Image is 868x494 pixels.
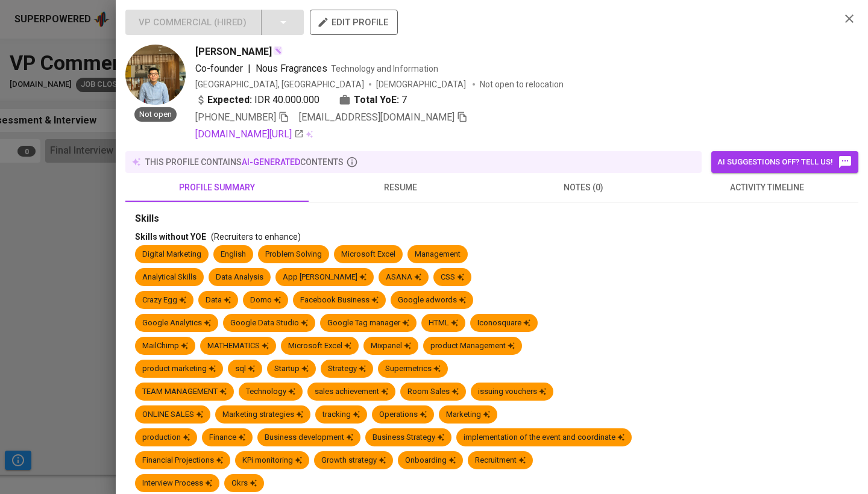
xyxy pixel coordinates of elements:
span: AI-generated [242,157,300,167]
div: IDR 40.000.000 [195,93,319,107]
div: Financial Projections [142,455,223,466]
div: Google Data Studio [230,317,308,329]
div: TEAM MANAGEMENT [142,386,227,398]
div: Recruitment [475,455,526,466]
div: Business Strategy [373,432,444,443]
div: product Management [430,340,515,352]
div: Microsoft Excel [288,340,351,352]
div: sql [235,363,255,375]
a: [DOMAIN_NAME][URL] [195,127,304,142]
span: 7 [401,93,407,107]
div: Supermetrics [385,363,441,375]
span: [PERSON_NAME] [195,45,272,59]
div: Data [206,295,231,306]
span: resume [316,180,485,195]
div: ONLINE SALES [142,409,203,421]
div: Crazy Egg [142,295,186,306]
div: HTML [429,317,458,329]
div: App [PERSON_NAME] [283,272,366,283]
div: Technology [246,386,295,398]
div: Startup [274,363,309,375]
div: KPi monitoring [242,455,302,466]
span: [DEMOGRAPHIC_DATA] [376,78,468,90]
div: Google Analytics [142,317,211,329]
div: Growth strategy [321,455,386,466]
b: Expected: [207,93,252,107]
b: Total YoE: [354,93,399,107]
div: Operations [379,409,427,421]
div: Onboarding [405,455,456,466]
div: Digital Marketing [142,249,201,260]
div: [GEOGRAPHIC_DATA], [GEOGRAPHIC_DATA] [195,78,364,90]
a: edit profile [310,17,398,27]
div: Google adwords [398,295,466,306]
span: AI suggestions off? Tell us! [717,155,852,169]
div: Domo [250,295,281,306]
div: Room Sales [407,386,459,398]
div: ASANA [386,272,421,283]
div: Okrs [231,478,257,489]
div: Iconosquare [477,317,530,329]
div: MATHEMATICS [207,340,269,352]
span: edit profile [319,14,388,30]
div: English [221,249,246,260]
div: tracking [322,409,360,421]
span: Co-founder [195,63,243,74]
span: [PHONE_NUMBER] [195,111,276,123]
span: activity timeline [682,180,851,195]
div: Mixpanel [371,340,411,352]
div: Strategy [328,363,366,375]
span: profile summary [133,180,301,195]
div: production [142,432,190,443]
button: edit profile [310,10,398,35]
div: Marketing [446,409,490,421]
button: AI suggestions off? Tell us! [711,151,858,173]
span: Skills without YOE [135,232,206,242]
span: [EMAIL_ADDRESS][DOMAIN_NAME] [299,111,454,123]
div: MailChimp [142,340,188,352]
div: implementation of the event and coordinate [464,432,624,443]
span: Not open [134,109,177,120]
p: this profile contains contents [145,156,344,168]
div: CSS [441,272,464,283]
img: magic_wand.svg [273,46,283,55]
div: Data Analysis [216,272,263,283]
div: product marketing [142,363,216,375]
div: Interview Process [142,478,212,489]
img: 9a58a41af981030b5e58028ac32e613c.jpg [125,45,186,105]
div: Skills [135,212,849,226]
span: Technology and Information [331,64,438,73]
div: Microsoft Excel [341,249,395,260]
div: Business development [265,432,353,443]
div: Problem Solving [265,249,322,260]
div: sales achievement [315,386,388,398]
div: Management [415,249,461,260]
div: Marketing strategies [222,409,303,421]
span: notes (0) [499,180,668,195]
div: Google Tag manager [327,317,409,329]
span: (Recruiters to enhance) [211,232,301,242]
div: Analytical Skills [142,272,197,283]
div: Facebook Business [300,295,379,306]
span: Nous Fragrances [256,63,327,74]
div: Finance [209,432,245,443]
span: | [248,61,251,76]
p: Not open to relocation [480,78,564,90]
div: issuing vouchers [478,386,546,398]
